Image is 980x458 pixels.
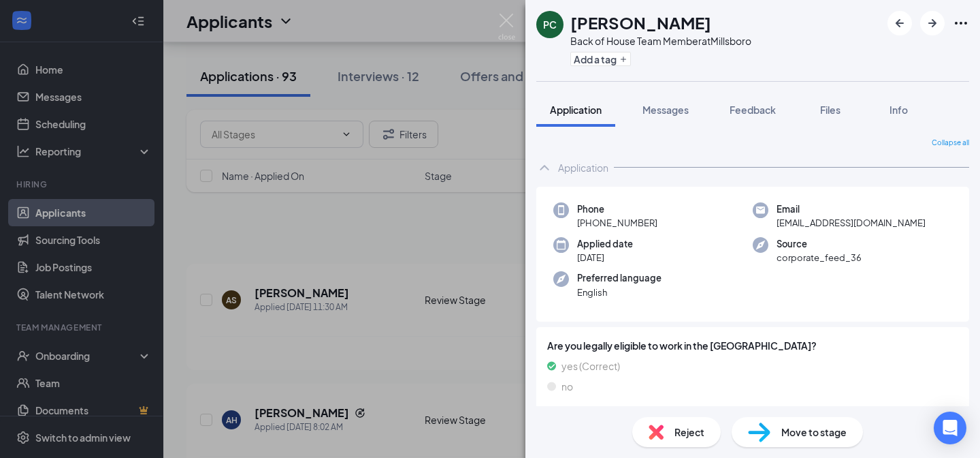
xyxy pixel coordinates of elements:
[577,237,633,251] span: Applied date
[570,34,751,48] div: Back of House Team Member at Millsboro
[932,138,969,149] span: Collapse all
[619,55,627,63] svg: Plus
[924,15,941,31] svg: ArrowRight
[820,104,840,116] span: Files
[561,379,573,394] span: no
[730,104,776,116] span: Feedback
[536,159,553,176] svg: ChevronUp
[777,216,926,230] span: [EMAIL_ADDRESS][DOMAIN_NAME]
[777,251,862,264] span: corporate_feed_36
[920,11,945,35] button: ArrowRight
[889,104,908,116] span: Info
[577,286,661,299] span: English
[570,11,711,34] h1: [PERSON_NAME]
[570,52,631,66] button: PlusAdd a tag
[577,216,657,230] span: [PHONE_NUMBER]
[777,237,862,251] span: Source
[547,338,958,353] span: Are you legally eligible to work in the [GEOGRAPHIC_DATA]?
[543,18,557,31] div: PC
[777,202,926,216] span: Email
[558,161,608,174] div: Application
[577,202,657,216] span: Phone
[561,358,620,373] span: yes (Correct)
[887,11,912,35] button: ArrowLeftNew
[550,104,602,116] span: Application
[674,425,704,440] span: Reject
[953,15,969,31] svg: Ellipses
[642,104,689,116] span: Messages
[781,425,847,440] span: Move to stage
[577,271,661,285] span: Preferred language
[934,412,966,444] div: Open Intercom Messenger
[892,15,908,31] svg: ArrowLeftNew
[577,251,633,264] span: [DATE]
